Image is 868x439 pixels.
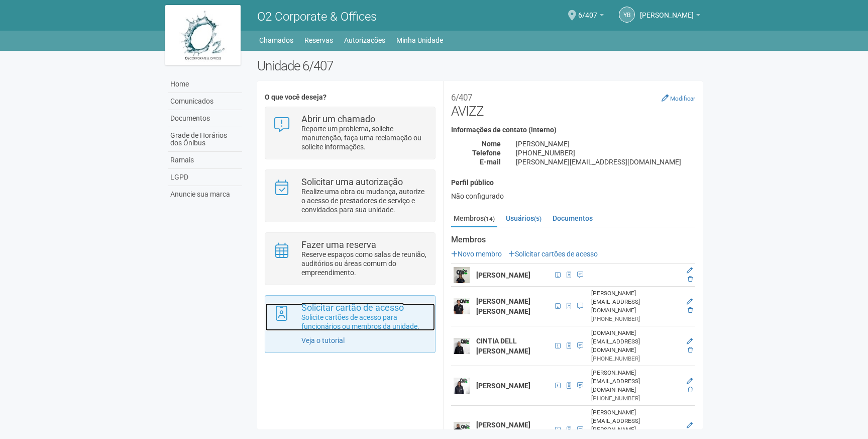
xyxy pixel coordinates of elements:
div: [PHONE_NUMBER] [591,394,680,403]
a: [PERSON_NAME] [640,13,700,21]
div: [PERSON_NAME][EMAIL_ADDRESS][DOMAIN_NAME] [591,289,680,315]
strong: CINTIA DELL [PERSON_NAME] [476,337,530,355]
a: Grade de Horários dos Ônibus [168,127,242,152]
strong: E-mail [480,158,501,166]
strong: [PERSON_NAME] [476,382,530,390]
a: Ramais [168,152,242,169]
a: Veja o tutorial [301,336,345,344]
a: Minha Unidade [396,33,443,47]
a: Excluir membro [688,346,693,354]
strong: [PERSON_NAME] [476,271,530,279]
strong: Telefone [472,149,501,157]
strong: Solicitar uma autorização [301,177,403,187]
h2: AVIZZ [451,89,695,119]
small: (14) [484,215,495,222]
img: user.png [454,422,470,438]
div: Não configurado [451,192,695,201]
div: [DOMAIN_NAME][EMAIL_ADDRESS][DOMAIN_NAME] [591,329,680,355]
strong: Solicitar cartão de acesso [301,302,404,313]
strong: Abrir um chamado [301,114,375,124]
span: Yuri Barbosa [640,2,694,19]
div: [PHONE_NUMBER] [591,355,680,363]
a: Chamados [259,33,293,47]
strong: Nome [482,140,501,148]
a: Novo membro [451,250,502,258]
a: YB [619,7,635,23]
a: Home [168,76,242,93]
div: [PERSON_NAME] [508,139,703,148]
a: 6/407 [578,13,604,21]
div: [PHONE_NUMBER] [591,315,680,323]
a: LGPD [168,169,242,186]
img: user.png [454,338,470,354]
a: Comunicados [168,93,242,110]
p: Reserve espaços como salas de reunião, auditórios ou áreas comum do empreendimento. [301,250,427,277]
a: Excluir membro [688,276,693,283]
a: Editar membro [687,267,693,274]
strong: Fazer uma reserva [301,239,376,250]
img: user.png [454,267,470,283]
img: logo.jpg [165,5,241,65]
p: Realize uma obra ou mudança, autorize o acesso de prestadores de serviço e convidados para sua un... [301,187,427,214]
p: Reporte um problema, solicite manutenção, faça uma reclamação ou solicite informações. [301,124,427,151]
a: Solicitar cartões de acesso [508,250,598,258]
a: Reservas [304,33,333,47]
strong: [PERSON_NAME] [PERSON_NAME] [476,421,530,439]
div: [PHONE_NUMBER] [508,148,703,157]
a: Editar membro [687,298,693,305]
a: Solicitar uma autorização Realize uma obra ou mudança, autorize o acesso de prestadores de serviç... [273,178,427,214]
p: Solicite cartões de acesso para funcionários ou membros da unidade. [301,313,427,331]
img: user.png [454,298,470,314]
a: Abrir um chamado Reporte um problema, solicite manutenção, faça uma reclamação ou solicite inform... [273,115,427,151]
small: (5) [534,215,541,222]
span: 6/407 [578,2,597,19]
a: Editar membro [687,378,693,385]
a: Autorizações [344,33,385,47]
small: Modificar [670,95,695,102]
strong: [PERSON_NAME] [PERSON_NAME] [476,297,530,315]
span: O2 Corporate & Offices [257,10,377,24]
a: Editar membro [687,422,693,429]
a: Fazer uma reserva Reserve espaços como salas de reunião, auditórios ou áreas comum do empreendime... [273,240,427,277]
small: 6/407 [451,93,472,103]
a: Usuários(5) [503,211,544,226]
strong: Membros [451,235,695,244]
a: Modificar [662,94,695,102]
a: Solicitar cartão de acesso Solicite cartões de acesso para funcionários ou membros da unidade. [273,303,427,331]
h4: Perfil público [451,179,695,187]
img: user.png [454,378,470,394]
div: [PERSON_NAME][EMAIL_ADDRESS][DOMAIN_NAME] [508,157,703,166]
a: Membros(14) [451,211,497,227]
a: Editar membro [687,338,693,345]
a: Anuncie sua marca [168,186,242,203]
h2: Unidade 6/407 [257,58,703,73]
div: [PERSON_NAME][EMAIL_ADDRESS][DOMAIN_NAME] [591,369,680,394]
h4: O que você deseja? [265,94,435,101]
h4: Informações de contato (interno) [451,126,695,134]
a: Excluir membro [688,307,693,314]
a: Documentos [168,110,242,127]
a: Documentos [550,211,595,226]
a: Excluir membro [688,386,693,393]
